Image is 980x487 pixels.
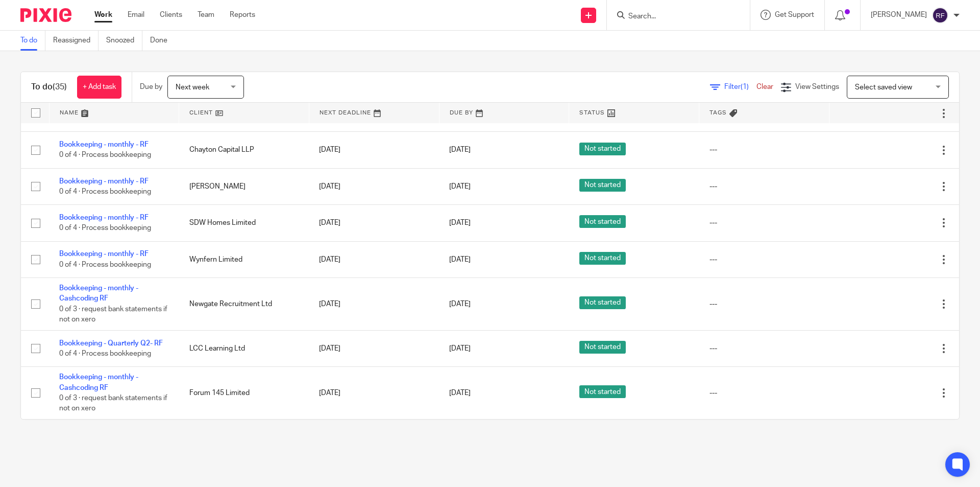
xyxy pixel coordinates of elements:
div: --- [709,299,819,309]
div: --- [709,388,819,398]
span: Not started [579,215,626,228]
p: Due by [140,82,162,92]
td: Chayton Capital LLP [179,132,309,168]
span: Get Support [775,11,814,18]
div: --- [709,343,819,354]
td: [DATE] [309,367,439,419]
span: [DATE] [449,345,471,352]
span: Select saved view [855,84,912,91]
span: [DATE] [449,389,471,397]
span: 0 of 4 · Process bookkeeping [59,188,151,195]
h1: To do [31,82,67,92]
a: Bookkeeping - monthly - RF [59,214,149,221]
td: Newgate Recruitment Ltd [179,278,309,331]
a: Clients [160,10,182,20]
td: [PERSON_NAME] [179,168,309,204]
img: svg%3E [932,7,948,24]
td: [DATE] [309,168,439,204]
span: [DATE] [449,300,471,308]
span: (35) [53,83,67,91]
td: [DATE] [309,278,439,331]
img: Pixie [20,8,71,22]
td: [DATE] [309,132,439,168]
a: Work [94,10,112,20]
span: Not started [579,385,626,398]
a: Bookkeeping - monthly - RF [59,178,149,185]
span: 0 of 3 · request bank statements if not on xero [59,306,167,323]
span: 0 of 4 · Process bookkeeping [59,350,151,357]
span: [DATE] [449,147,471,154]
div: --- [709,145,819,155]
a: Bookkeeping - monthly - RF [59,250,149,258]
div: --- [709,181,819,192]
span: Not started [579,179,626,192]
td: [DATE] [309,241,439,277]
a: Done [150,31,175,51]
a: Bookkeeping - Quarterly Q2- RF [59,340,163,347]
a: Bookkeeping - monthly - Cashcoding RF [59,374,138,391]
span: 0 of 4 · Process bookkeeping [59,225,151,232]
td: SDW Homes Limited [179,205,309,241]
p: [PERSON_NAME] [871,10,927,20]
a: Email [128,10,144,20]
a: Bookkeeping - monthly - Cashcoding RF [59,285,138,302]
div: --- [709,254,819,265]
td: [DATE] [309,330,439,366]
span: Not started [579,341,626,354]
span: (1) [741,83,749,90]
a: To do [20,31,45,51]
a: Snoozed [106,31,142,51]
td: LCC Learning Ltd [179,330,309,366]
span: 0 of 4 · Process bookkeeping [59,152,151,159]
span: View Settings [795,83,839,90]
input: Search [627,12,719,21]
span: Not started [579,143,626,155]
a: Bookkeeping - monthly - RF [59,141,149,148]
a: Reassigned [53,31,99,51]
span: Not started [579,252,626,265]
a: + Add task [77,76,121,99]
div: --- [709,218,819,228]
span: [DATE] [449,183,471,190]
span: Not started [579,296,626,309]
span: [DATE] [449,256,471,263]
span: 0 of 4 · Process bookkeeping [59,261,151,268]
span: Filter [724,83,756,90]
td: [DATE] [309,205,439,241]
span: Tags [709,110,727,115]
a: Reports [230,10,255,20]
a: Team [198,10,214,20]
td: Wynfern Limited [179,241,309,277]
span: 0 of 3 · request bank statements if not on xero [59,395,167,412]
td: Forum 145 Limited [179,367,309,419]
a: Clear [756,83,773,90]
span: Next week [176,84,209,91]
span: [DATE] [449,219,471,226]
